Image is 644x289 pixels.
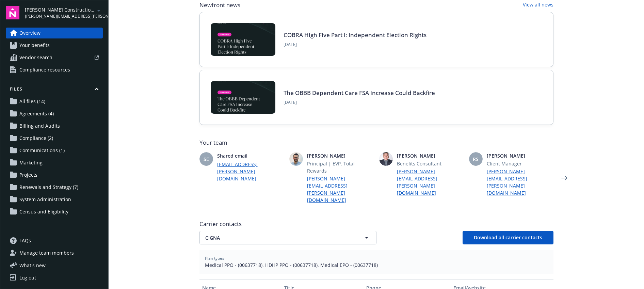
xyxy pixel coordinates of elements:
[19,121,60,131] span: Billing and Audits
[284,31,426,39] a: COBRA High Five Part I: Independent Election Rights
[19,272,36,283] div: Log out
[205,255,548,261] span: Plan types
[25,6,95,13] span: [PERSON_NAME] Construction Company
[25,6,103,19] button: [PERSON_NAME] Construction Company[PERSON_NAME][EMAIL_ADDRESS][PERSON_NAME][DOMAIN_NAME]arrowDrop...
[19,108,54,119] span: Agreements (4)
[6,40,103,51] a: Your benefits
[284,42,426,48] span: [DATE]
[307,160,374,174] span: Principal | EVP, Total Rewards
[19,28,41,38] span: Overview
[397,160,464,167] span: Benefits Consultant
[559,173,570,183] a: Next
[487,168,553,196] a: [PERSON_NAME][EMAIL_ADDRESS][PERSON_NAME][DOMAIN_NAME]
[284,89,435,97] a: The OBBB Dependent Care FSA Increase Could Backfire
[19,235,31,246] span: FAQs
[217,161,284,182] a: [EMAIL_ADDRESS][PERSON_NAME][DOMAIN_NAME]
[6,262,57,269] button: What's new
[284,99,435,106] span: [DATE]
[19,157,43,168] span: Marketing
[6,96,103,107] a: All files (14)
[6,194,103,205] a: System Administration
[211,81,275,114] img: BLOG-Card Image - Compliance - OBBB Dep Care FSA - 08-01-25.jpg
[474,234,542,241] span: Download all carrier contacts
[379,152,393,166] img: photo
[523,1,553,9] a: View all news
[19,206,68,217] span: Census and Eligibility
[19,64,70,75] span: Compliance resources
[6,64,103,75] a: Compliance resources
[6,86,103,95] button: Files
[6,182,103,193] a: Renewals and Strategy (7)
[289,152,303,166] img: photo
[6,28,103,38] a: Overview
[19,52,52,63] span: Vendor search
[473,156,479,163] span: RS
[95,6,103,14] a: arrowDropDown
[463,231,553,244] button: Download all carrier contacts
[487,160,553,167] span: Client Manager
[199,231,376,244] button: CIGNA
[19,194,71,205] span: System Administration
[19,96,45,107] span: All files (14)
[397,168,464,196] a: [PERSON_NAME][EMAIL_ADDRESS][PERSON_NAME][DOMAIN_NAME]
[6,133,103,144] a: Compliance (2)
[307,175,374,204] a: [PERSON_NAME][EMAIL_ADDRESS][PERSON_NAME][DOMAIN_NAME]
[217,152,284,159] span: Shared email
[19,182,78,193] span: Renewals and Strategy (7)
[6,52,103,63] a: Vendor search
[19,262,46,269] span: What ' s new
[19,170,37,180] span: Projects
[6,170,103,180] a: Projects
[6,6,19,19] img: navigator-logo.svg
[19,145,65,156] span: Communications (1)
[397,152,464,159] span: [PERSON_NAME]
[204,156,209,163] span: SE
[199,139,553,147] span: Your team
[19,40,50,51] span: Your benefits
[199,220,553,228] span: Carrier contacts
[307,152,374,159] span: [PERSON_NAME]
[6,157,103,168] a: Marketing
[6,235,103,246] a: FAQs
[205,261,548,269] span: Medical PPO - (00637718), HDHP PPO - (00637718), Medical EPO - (00637718)
[211,23,275,56] img: BLOG-Card Image - Compliance - COBRA High Five Pt 1 07-18-25.jpg
[6,247,103,258] a: Manage team members
[19,133,53,144] span: Compliance (2)
[6,206,103,217] a: Census and Eligibility
[205,234,347,241] span: CIGNA
[25,13,95,19] span: [PERSON_NAME][EMAIL_ADDRESS][PERSON_NAME][DOMAIN_NAME]
[199,1,240,9] span: Newfront news
[6,145,103,156] a: Communications (1)
[19,247,74,258] span: Manage team members
[6,121,103,131] a: Billing and Audits
[6,108,103,119] a: Agreements (4)
[487,152,553,159] span: [PERSON_NAME]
